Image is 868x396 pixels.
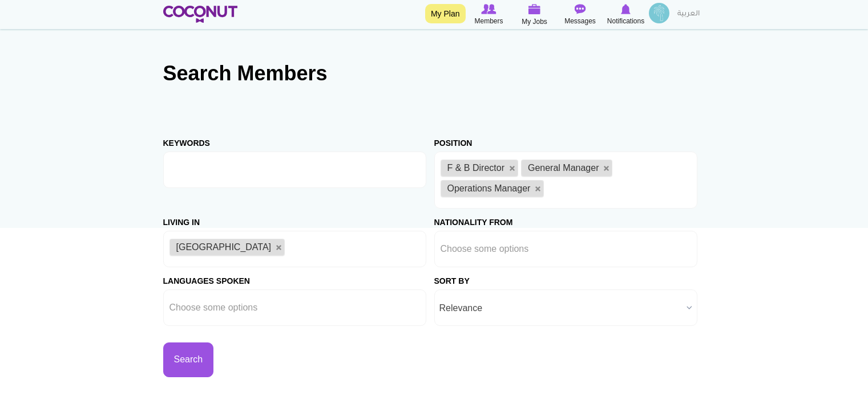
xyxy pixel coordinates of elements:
[163,342,214,377] button: Search
[425,4,466,23] a: My Plan
[558,3,603,27] a: Messages Messages
[672,3,705,26] a: العربية
[434,209,513,228] label: Nationality From
[163,60,705,87] h2: Search Members
[434,267,470,287] label: Sort by
[603,3,649,27] a: Notifications Notifications
[163,6,238,23] img: Home
[564,15,596,27] span: Messages
[481,4,496,14] img: Browse Members
[447,183,531,193] span: Operations Manager
[163,209,200,228] label: Living in
[466,3,512,27] a: Browse Members Members
[528,4,541,14] img: My Jobs
[528,163,599,173] span: General Manager
[163,267,250,287] label: Languages Spoken
[434,129,473,149] label: Position
[474,15,503,27] span: Members
[512,3,558,27] a: My Jobs My Jobs
[439,290,682,326] span: Relevance
[163,129,210,149] label: Keywords
[176,242,272,252] span: [GEOGRAPHIC_DATA]
[607,15,644,27] span: Notifications
[447,163,504,173] span: F & B Director
[522,16,547,27] span: My Jobs
[621,4,631,14] img: Notifications
[575,4,586,14] img: Messages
